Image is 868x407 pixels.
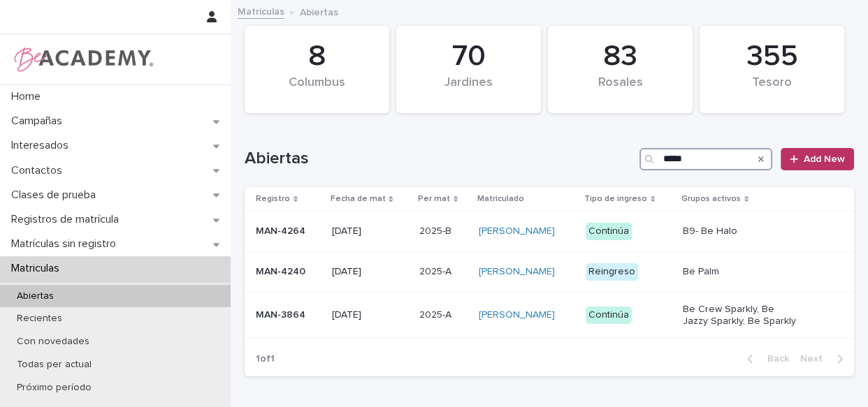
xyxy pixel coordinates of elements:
div: Rosales [572,75,669,105]
input: Search [639,148,772,170]
h1: Abiertas [245,149,634,169]
img: WPrjXfSUmiLcdUfaYY4Q [11,45,154,73]
span: Add New [804,154,845,164]
p: B9- Be Halo [683,225,800,237]
p: 2025-A [419,306,454,321]
tr: MAN-3864[DATE]2025-A2025-A [PERSON_NAME] ContinúaBe Crew Sparkly, Be Jazzy Sparkly, Be Sparkly [245,292,854,339]
button: Back [736,353,795,365]
p: Abiertas [300,3,338,19]
p: Clases de prueba [6,188,107,202]
a: [PERSON_NAME] [479,266,555,278]
p: Be Palm [683,266,800,278]
div: Jardines [420,75,517,105]
div: 70 [420,39,517,74]
tr: MAN-4264[DATE]2025-B2025-B [PERSON_NAME] ContinúaB9- Be Halo [245,212,854,252]
p: Próximo período [6,382,103,394]
p: Todas per actual [6,359,103,371]
div: Reingreso [586,263,638,281]
div: 83 [572,39,669,74]
p: 2025-B [419,223,454,237]
p: MAN-4240 [256,266,320,278]
p: [DATE] [331,309,407,321]
p: MAN-3864 [256,309,320,321]
p: Registro [256,191,290,207]
p: 2025-A [419,263,454,278]
p: Abiertas [6,290,65,302]
span: Next [800,354,831,364]
p: Grupos activos [681,191,741,207]
a: Matriculas [238,3,284,19]
p: [DATE] [331,266,407,278]
p: 1 of 1 [245,342,286,376]
div: Continúa [586,306,632,324]
p: Matriculas [6,262,71,275]
p: Contactos [6,164,73,177]
p: MAN-4264 [256,225,320,237]
a: Add New [781,148,854,170]
div: Continúa [586,223,632,240]
span: Back [759,354,789,364]
p: [DATE] [331,225,407,237]
button: Next [795,353,854,365]
tr: MAN-4240[DATE]2025-A2025-A [PERSON_NAME] ReingresoBe Palm [245,251,854,292]
p: Con novedades [6,336,101,348]
a: [PERSON_NAME] [479,309,555,321]
a: [PERSON_NAME] [479,225,555,237]
div: 355 [723,39,820,74]
p: Tipo de ingreso [584,191,647,207]
div: Columbus [268,75,366,105]
p: Per mat [418,191,450,207]
div: Tesoro [723,75,820,105]
p: Interesados [6,139,80,152]
p: Recientes [6,313,73,325]
p: Matriculado [477,191,524,207]
p: Home [6,90,52,103]
p: Matrículas sin registro [6,237,127,251]
p: Registros de matrícula [6,213,130,226]
div: 8 [268,39,366,74]
p: Be Crew Sparkly, Be Jazzy Sparkly, Be Sparkly [683,304,800,327]
p: Fecha de mat [330,191,385,207]
p: Campañas [6,114,73,128]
